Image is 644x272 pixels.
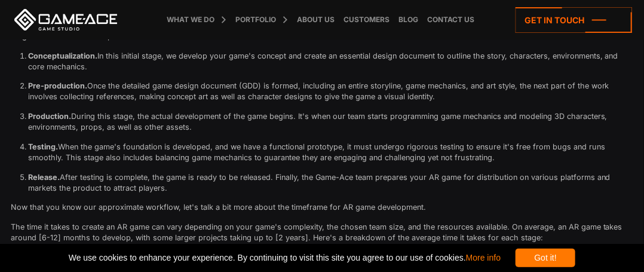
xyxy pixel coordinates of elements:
strong: Production. [28,112,71,121]
a: More info [466,253,501,262]
p: Now that you know our approximate workflow, let's talk a bit more about the timeframe for AR game... [11,202,633,213]
p: In this initial stage, we develop your game's concept and create an essential design document to ... [28,51,633,72]
strong: Testing. [28,142,58,151]
p: During this stage, the actual development of the game begins. It's when our team starts programmi... [28,111,633,133]
strong: Pre-production. [28,81,87,90]
span: We use cookies to enhance your experience. By continuing to visit this site you agree to our use ... [69,249,501,267]
p: Once the detailed game design document (GDD) is formed, including an entire storyline, game mecha... [28,81,633,102]
div: Got it! [516,249,575,267]
p: The time it takes to create an AR game can vary depending on your game's complexity, the chosen t... [11,222,633,243]
strong: Conceptualization. [28,51,97,60]
a: Get in touch [516,7,632,33]
strong: Release. [28,173,60,182]
p: When the game's foundation is developed, and we have a functional prototype, it must undergo rigo... [28,142,633,163]
p: After testing is complete, the game is ready to be released. Finally, the Game-Ace team prepares ... [28,172,633,194]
